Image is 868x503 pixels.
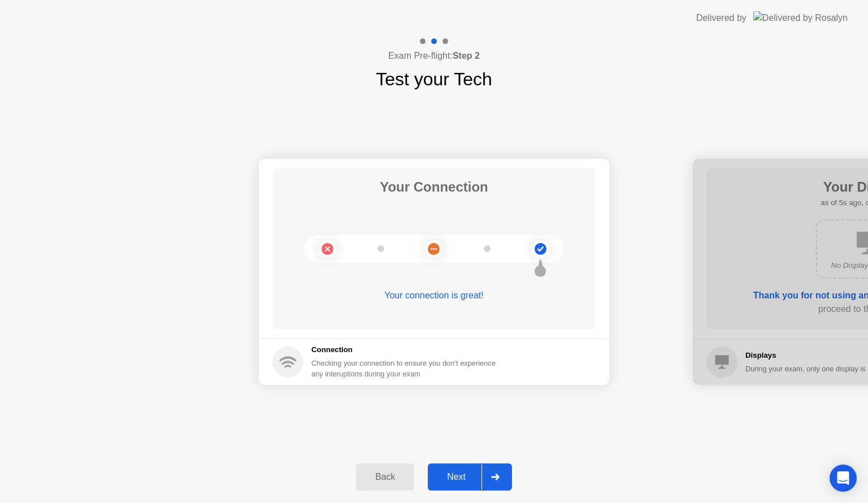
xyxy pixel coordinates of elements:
[830,465,857,492] div: Open Intercom Messenger
[380,177,488,197] h1: Your Connection
[272,289,596,302] div: Your connection is great!
[376,66,492,93] h1: Test your Tech
[359,472,411,482] div: Back
[428,463,512,491] button: Next
[388,49,480,63] h4: Exam Pre-flight:
[356,463,414,491] button: Back
[696,11,747,25] div: Delivered by
[311,358,502,379] div: Checking your connection to ensure you don’t experience any interuptions during your exam
[753,11,848,24] img: Delivered by Rosalyn
[431,472,481,482] div: Next
[311,344,502,355] h5: Connection
[453,51,480,60] b: Step 2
